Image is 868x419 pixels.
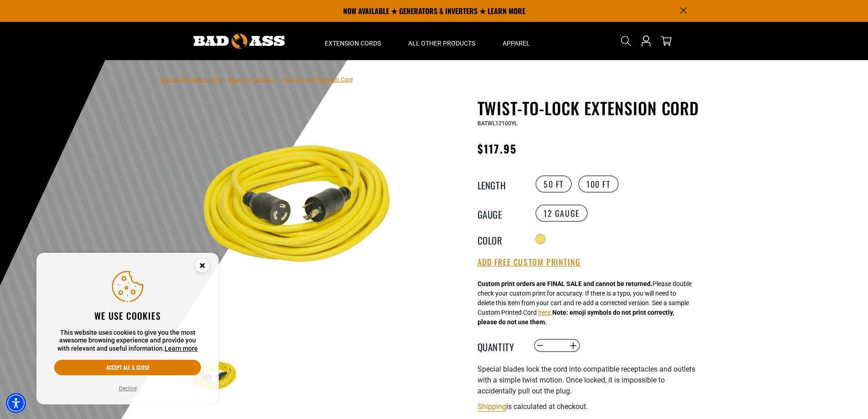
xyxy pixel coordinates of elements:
[478,280,652,287] strong: Custom print orders are FINAL SALE and cannot be returned.
[325,39,381,47] span: Extension Cords
[538,308,550,317] button: here
[535,204,588,222] label: 12 Gauge
[478,340,523,352] label: Quantity
[6,393,26,413] div: Accessibility Menu
[282,77,353,83] span: Twist-to-Lock Extension Cord
[659,36,673,46] a: cart
[478,98,701,118] h1: Twist-to-Lock Extension Cord
[478,279,692,327] div: Please double check your custom print for accuracy. If there is a typo, you will need to delete t...
[54,329,201,353] p: This website uses cookies to give you the most awesome browsing experience and provide you with r...
[194,34,285,49] img: Bad Ass Extension Cords
[395,22,489,60] summary: All Other Products
[54,310,201,322] h2: We use cookies
[489,22,544,60] summary: Apparel
[54,360,201,375] button: Accept all & close
[186,253,219,281] button: Close this option
[228,77,276,83] a: Return to Collection
[478,178,523,190] legend: Length
[478,207,523,219] legend: Gauge
[478,400,701,413] div: is calculated at checkout.
[478,140,517,157] span: $117.95
[408,39,475,47] span: All Other Products
[478,402,506,411] a: Shipping
[161,77,222,83] a: Bad Ass Extension Cords
[161,74,353,85] nav: breadcrumbs
[478,233,523,245] legend: Color
[478,365,695,395] span: Special blades lock the cord into compatible receptacles and outlets with a simple twist motion. ...
[478,257,581,267] button: Add Free Custom Printing
[164,345,198,352] a: This website uses cookies to give you the most awesome browsing experience and provide you with r...
[116,384,139,393] button: Decline
[535,175,572,193] label: 50 FT
[503,39,530,47] span: Apparel
[619,34,633,48] summary: Search
[36,253,219,405] aside: Cookie Consent
[578,175,619,193] label: 100 FT
[278,77,280,83] span: ›
[311,22,395,60] summary: Extension Cords
[478,120,517,127] span: BATWL12100YL
[188,100,407,320] img: yellow
[478,309,674,326] strong: Note: emoji symbols do not print correctly, please do not use them.
[639,22,653,60] a: Open this option
[224,77,226,83] span: ›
